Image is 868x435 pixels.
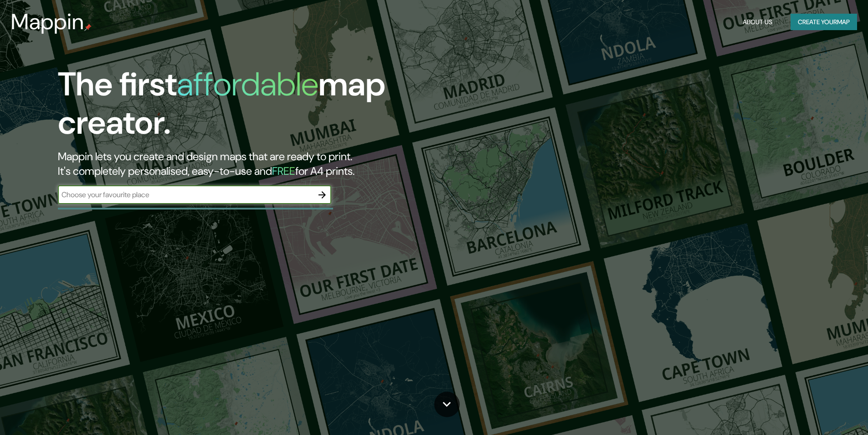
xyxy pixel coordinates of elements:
h1: affordable [177,63,318,105]
h1: The first map creator. [58,65,492,149]
h3: Mappin [11,9,84,35]
h5: FREE [272,164,295,178]
img: mappin-pin [84,24,92,31]
h2: Mappin lets you create and design maps that are ready to print. It's completely personalised, eas... [58,149,492,178]
button: Create yourmap [791,14,857,31]
input: Choose your favourite place [58,189,313,200]
button: About Us [739,14,776,31]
